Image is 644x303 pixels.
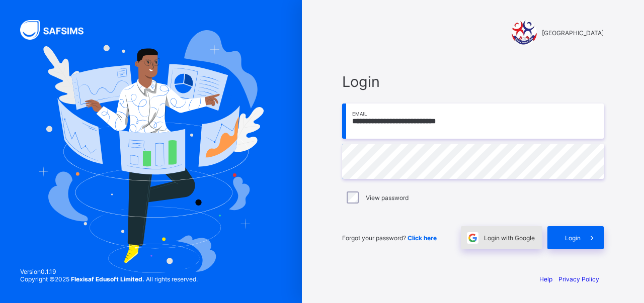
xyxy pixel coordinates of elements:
span: Login [565,234,581,242]
img: SAFSIMS Logo [20,20,96,40]
strong: Flexisaf Edusoft Limited. [71,275,144,283]
img: google.396cfc9801f0270233282035f929180a.svg [467,232,478,244]
a: Privacy Policy [558,275,599,283]
label: View password [366,194,409,201]
span: Login with Google [484,234,535,242]
span: Version 0.1.19 [20,268,198,275]
span: [GEOGRAPHIC_DATA] [542,29,604,37]
span: Copyright © 2025 All rights reserved. [20,275,198,283]
a: Click here [408,234,437,242]
a: Help [539,275,552,283]
span: Forgot your password? [342,234,437,242]
span: Login [342,73,604,90]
